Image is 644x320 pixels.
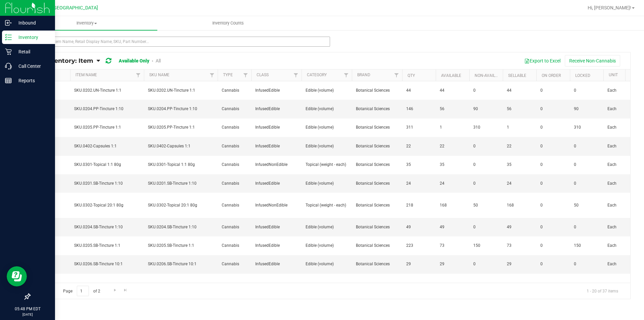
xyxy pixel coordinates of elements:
a: Filter [290,70,302,81]
span: 0 [540,124,566,131]
span: Botanical Sciences [356,180,398,187]
span: 56 [507,106,532,112]
a: Go to the last page [121,286,130,295]
a: Locked [575,73,590,78]
p: Retail [12,48,52,56]
span: 0 [540,202,566,209]
span: 310 [473,124,499,131]
span: InfusedEdible [255,261,298,267]
span: Cannabis [222,87,247,94]
span: 44 [440,87,465,94]
span: Cannabis [222,180,247,187]
span: Each [607,180,633,187]
span: InfusedEdible [255,143,298,149]
span: Each [607,202,633,209]
span: 1 [507,124,532,131]
span: InfusedNonEdible [255,162,298,168]
span: 0 [540,87,566,94]
span: Hi, [PERSON_NAME]! [588,5,631,10]
span: 24 [440,180,465,187]
span: SKU.0301-Topical 1:1 80g [148,162,214,168]
span: Botanical Sciences [356,224,398,230]
span: 0 [574,162,599,168]
button: Receive Non-Cannabis [565,55,620,66]
span: 218 [406,202,432,209]
span: 0 [473,180,499,187]
span: 0 [540,106,566,112]
span: 90 [574,106,599,112]
span: 0 [574,224,599,230]
span: Edible (volume) [306,224,348,230]
span: Each [607,87,633,94]
span: 0 [473,162,499,168]
span: InfusedEdible [255,242,298,249]
span: 0 [540,242,566,249]
span: Edible (volume) [306,143,348,149]
span: 168 [507,202,532,209]
a: Filter [240,70,251,81]
span: 29 [507,261,532,267]
span: 49 [507,224,532,230]
span: 22 [507,143,532,149]
span: SKU.0205.PP-Tincture 1:1 [148,124,214,131]
span: All Inventory: Item [35,57,93,64]
span: 0 [473,261,499,267]
a: SKU Name [149,73,169,77]
span: Botanical Sciences [356,143,398,149]
span: 0 [473,143,499,149]
span: InfusedEdible [255,124,298,131]
a: Sellable [508,73,526,78]
span: 29 [406,261,432,267]
span: 35 [507,162,532,168]
span: Botanical Sciences [356,87,398,94]
span: SKU.0204.PP-Tincture 1:10 [74,106,140,112]
span: InfusedEdible [255,224,298,230]
span: 22 [440,143,465,149]
span: 50 [574,202,599,209]
span: 29 [440,261,465,267]
span: 50 [473,202,499,209]
span: SKU.0301-Topical 1:1 80g [74,162,140,168]
span: 223 [406,242,432,249]
span: SKU.0201.SB-Tincture 1:10 [148,180,214,187]
span: 311 [406,124,432,131]
span: 0 [574,261,599,267]
span: 168 [440,202,465,209]
a: Go to the next page [110,286,120,295]
span: Each [607,224,633,230]
span: Inventory [16,20,157,26]
span: 0 [540,180,566,187]
span: Cannabis [222,124,247,131]
a: Filter [341,70,352,81]
span: Cannabis [222,106,247,112]
span: 44 [507,87,532,94]
span: Botanical Sciences [356,242,398,249]
button: Export to Excel [520,55,565,66]
inline-svg: Inbound [5,19,12,26]
span: 150 [574,242,599,249]
a: Unit [609,73,618,77]
span: SKU.0204.SB-Tincture 1:10 [148,224,214,230]
span: 49 [440,224,465,230]
span: SKU.0202.UN-Tincture 1:1 [148,87,214,94]
span: Cannabis [222,242,247,249]
span: 0 [540,224,566,230]
span: 0 [540,143,566,149]
input: 1 [77,286,89,296]
a: All [156,58,161,63]
span: 150 [473,242,499,249]
a: Brand [357,73,370,77]
span: Edible (volume) [306,87,348,94]
span: Each [607,124,633,131]
span: Cannabis [222,143,247,149]
span: 73 [440,242,465,249]
span: Edible (volume) [306,124,348,131]
span: 0 [540,261,566,267]
span: Each [607,143,633,149]
span: InfusedEdible [255,106,298,112]
p: 05:48 PM EDT [3,306,52,312]
a: Class [257,73,269,77]
inline-svg: Inventory [5,34,12,41]
span: SKU.0206.SB-Tincture 10:1 [148,261,214,267]
inline-svg: Reports [5,77,12,84]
